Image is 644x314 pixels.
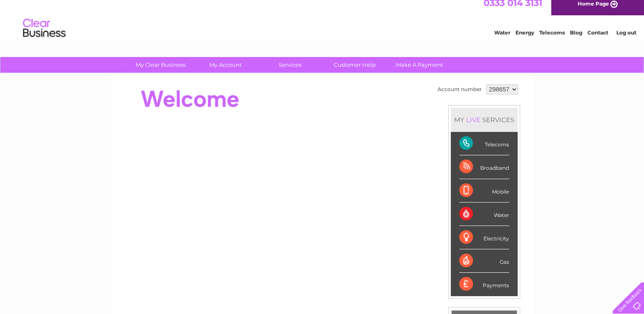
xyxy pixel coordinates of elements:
div: Payments [459,273,509,296]
td: Account number [435,82,484,97]
a: Customer Help [320,57,390,73]
img: logo.png [23,22,66,48]
div: Electricity [459,226,509,249]
a: Water [494,36,510,43]
a: Energy [515,36,534,43]
div: MY SERVICES [451,108,518,132]
div: Telecoms [459,132,509,155]
a: Services [255,57,325,73]
a: Make A Payment [384,57,455,73]
div: Mobile [459,179,509,203]
a: 0333 014 3131 [484,4,542,15]
div: Gas [459,249,509,273]
a: Telecoms [539,36,565,43]
a: My Account [190,57,260,73]
a: Blog [570,36,582,43]
a: Log out [616,36,636,43]
div: LIVE [464,116,482,124]
div: Water [459,203,509,226]
div: Broadband [459,155,509,179]
div: Clear Business is a trading name of Verastar Limited (registered in [GEOGRAPHIC_DATA] No. 3667643... [121,5,524,41]
a: Contact [587,36,608,43]
a: My Clear Business [126,57,196,73]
